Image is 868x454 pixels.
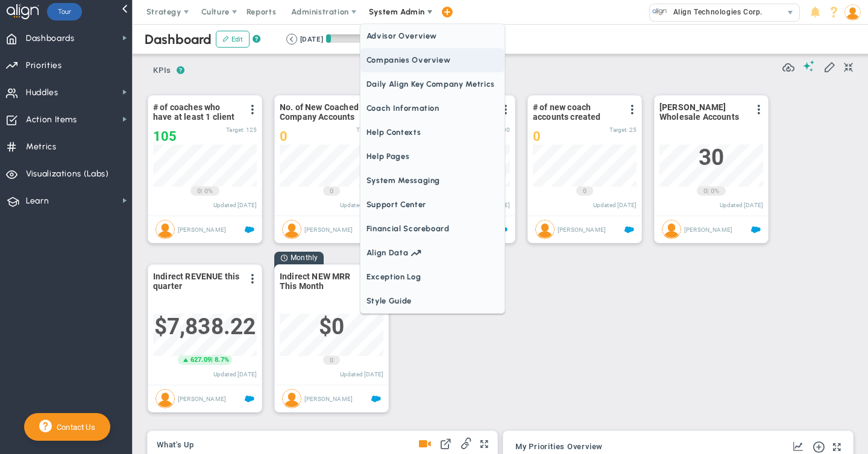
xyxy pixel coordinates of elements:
span: Updated [DATE] [593,202,637,208]
span: Dashboard [145,31,212,48]
span: Dashboards [26,26,75,51]
span: [PERSON_NAME] [558,226,606,233]
span: Target: [226,126,244,133]
span: Exception Log [360,265,505,289]
span: Contact Us [52,423,95,432]
span: # of coaches who have at least 1 client [153,102,241,122]
span: # of new coach accounts created [533,102,620,122]
span: Updated [DATE] [213,371,257,378]
span: What's Up [157,441,194,449]
button: What's Up [157,441,194,450]
span: Target: [356,126,374,133]
span: 0 [533,129,541,144]
span: Help Contexts [360,120,505,145]
span: [PERSON_NAME] [684,226,732,233]
div: [DATE] [300,34,323,45]
span: Suggestions (AI Feature) [803,60,815,72]
span: | [707,187,709,195]
span: 0 [280,129,288,144]
span: $0 [319,314,344,340]
img: Eugene Terk [156,389,175,408]
span: No. of New Coached Company Accounts [280,102,367,122]
span: 125 [246,126,257,133]
img: Eugene Terk [156,220,175,239]
span: System Admin [369,7,425,16]
span: Action Items [26,107,77,132]
span: Administration [291,7,348,16]
span: My Priorities Overview [515,443,603,451]
span: Salesforce Enabled<br ></span>New Coaches by Quarter [624,225,634,235]
img: Eugene Terk [662,220,681,239]
span: 105 [153,129,177,144]
span: Advisor Overview [360,24,505,48]
span: KPIs [148,61,177,80]
button: KPIs [148,61,177,82]
span: Indirect REVENUE this quarter [153,272,241,291]
span: Updated [DATE] [340,202,383,208]
span: 0 [703,187,707,196]
span: Huddles [26,80,58,105]
span: Updated [DATE] [720,202,763,208]
span: Salesforce Enabled<br ></span>VIP Coaches [245,225,254,235]
span: $7,838.22 [154,314,256,340]
span: Culture [201,7,230,16]
span: 0% [711,187,719,195]
span: Align Technologies Corp. [667,4,763,20]
span: Daily Align Key Company Metrics [360,72,505,96]
span: Edit My KPIs [823,60,835,72]
span: Support Center [360,193,505,217]
button: My Priorities Overview [515,443,603,452]
span: Salesforce Enabled<br ></span>Indirect New ARR This Month - ET [371,394,381,404]
span: [PERSON_NAME] [304,226,353,233]
span: Updated [DATE] [213,202,257,208]
span: Priorities [26,53,62,78]
span: System Messaging [360,169,505,193]
span: Refresh Data [782,60,794,72]
span: [PERSON_NAME] [178,396,226,402]
span: [PERSON_NAME] [178,226,226,233]
span: Target: [609,126,627,133]
span: 8.7% [215,356,229,364]
img: Eugene Terk [282,389,301,408]
span: Coach Information [360,96,505,120]
span: [PERSON_NAME] Wholesale Accounts [659,102,747,122]
span: 0% [204,187,213,195]
span: Updated [DATE] [340,371,383,378]
span: Learn [26,188,49,214]
div: Period Progress: 6% Day 6 of 86 with 80 remaining. [326,34,401,43]
span: 0 [197,187,201,196]
span: Salesforce Enabled<br ></span>ALL Petra Wholesale Accounts - ET [751,225,761,235]
span: 627.09 [190,355,211,365]
a: Align Data [360,241,505,265]
span: [PERSON_NAME] [304,396,353,402]
span: Strategy [146,7,181,16]
span: Visualizations (Labs) [26,161,109,187]
span: Companies Overview [360,48,505,72]
span: 30 [699,145,724,170]
span: Indirect NEW MRR This Month [280,272,367,291]
span: | [201,187,203,195]
img: 10991.Company.photo [652,4,667,19]
span: select [782,4,799,21]
span: Metrics [26,134,57,160]
span: 0 [330,187,333,196]
span: 25 [629,126,637,133]
img: Eugene Terk [282,220,301,239]
span: Salesforce Enabled<br ></span>Indirect Revenue - This Quarter - TO DAT [245,394,254,404]
img: 50249.Person.photo [844,4,861,20]
button: Go to previous period [286,34,297,45]
span: Help Pages [360,145,505,169]
span: Financial Scoreboard [360,217,505,241]
span: | [211,356,213,364]
span: 0 [583,187,587,196]
img: Eugene Terk [535,220,555,239]
button: Edit [216,31,250,48]
span: 0 [330,356,333,365]
span: Style Guide [360,289,505,313]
